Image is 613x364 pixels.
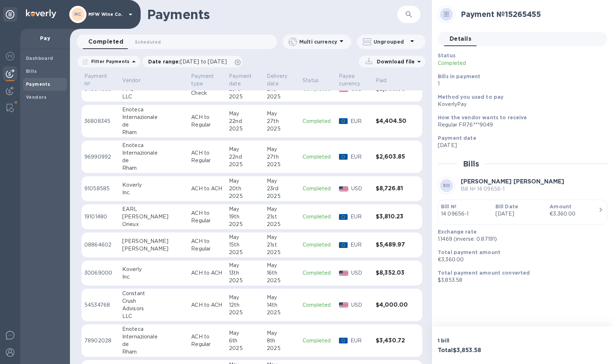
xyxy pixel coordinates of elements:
[339,72,361,88] p: Payee currency
[229,93,261,101] div: 2025
[438,115,527,120] b: How the vendor wants to receive
[438,59,547,67] p: Completed
[438,347,520,354] h3: Total $3,853.58
[267,117,297,125] div: 27th
[461,185,564,193] p: Bill № 14 09656-1
[374,58,415,65] p: Download file
[267,345,297,352] div: 2025
[26,94,47,100] b: Vendors
[26,68,37,74] b: Bills
[461,178,564,185] b: [PERSON_NAME] [PERSON_NAME]
[303,77,328,84] span: Status
[351,269,370,277] p: USD
[438,256,601,263] p: €3,360.00
[438,235,601,243] p: 1.1469 (inverse: 0.87191)
[550,210,598,218] div: €3,360.00
[191,269,223,277] p: ACH to ACH
[88,12,124,17] p: MFW Wine Co.
[191,72,214,88] p: Payment type
[376,154,408,160] h3: $2,603.85
[376,213,408,220] h3: $3,810.23
[450,34,471,44] span: Details
[350,153,370,161] p: EUR
[267,337,297,345] div: 8th
[191,185,223,192] p: ACH to ACH
[122,273,185,281] div: Inc.
[88,37,123,47] span: Completed
[229,72,261,88] span: Payment date
[267,72,297,88] span: Delivery date
[84,301,116,309] p: 54534768
[26,56,53,61] b: Dashboard
[267,213,297,221] div: 21st
[350,117,370,125] p: EUR
[303,337,333,345] p: Completed
[122,297,185,305] div: Crush
[229,205,261,213] div: May
[267,234,297,241] div: May
[122,77,150,84] span: Vendor
[84,241,116,249] p: 08864602
[376,185,408,192] h3: $8,726.81
[122,106,185,114] div: Enoteca
[438,249,500,255] b: Total payment amount
[339,72,370,88] span: Payee currency
[376,77,387,84] p: Paid
[303,301,333,309] p: Completed
[374,38,408,45] p: Ungrouped
[350,213,370,221] p: EUR
[438,94,503,100] b: Method you used to pay
[438,74,480,79] b: Bills in payment
[461,10,601,19] h2: Payment № 15265455
[267,177,297,185] div: May
[339,186,349,191] img: USD
[88,58,129,65] p: Filter Payments
[267,221,297,228] div: 2025
[495,210,544,218] p: [DATE]
[303,213,333,221] p: Completed
[229,177,261,185] div: May
[229,146,261,153] div: May
[267,277,297,284] div: 2025
[438,101,601,108] div: KoverlyPay
[303,241,333,249] p: Completed
[229,234,261,241] div: May
[122,149,185,157] div: Internazionale
[229,221,261,228] div: 2025
[135,38,161,46] span: Scheduled
[303,185,333,192] p: Completed
[299,38,337,45] p: Multi currency
[339,302,349,307] img: USD
[438,200,607,225] button: Bill №14 09656-1Bill Date[DATE]Amount€3,360.00
[229,213,261,221] div: 19th
[339,271,349,276] img: USD
[229,125,261,133] div: 2025
[267,309,297,316] div: 2025
[267,185,297,192] div: 23rd
[122,114,185,121] div: Internazionale
[438,80,601,88] p: 1
[376,241,408,248] h3: $5,489.97
[84,269,116,277] p: 30069000
[229,110,261,117] div: May
[122,181,185,189] div: Koverly
[267,72,287,88] p: Delivery date
[267,241,297,249] div: 21st
[122,121,185,129] div: de
[463,159,479,168] h2: Bills
[438,276,601,284] p: $3,853.58
[267,269,297,277] div: 16th
[438,337,520,344] p: 1 bill
[84,72,107,88] p: Payment №
[191,209,223,225] p: ACH to Regular
[142,56,242,67] div: Date range:[DATE] to [DATE]
[267,205,297,213] div: May
[376,77,396,84] span: Paid
[148,58,230,65] p: Date range :
[229,294,261,301] div: May
[122,348,185,356] div: Rham
[147,7,397,22] h1: Payments
[303,77,319,84] p: Status
[376,270,408,276] h3: $8,352.03
[122,189,185,196] div: Inc.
